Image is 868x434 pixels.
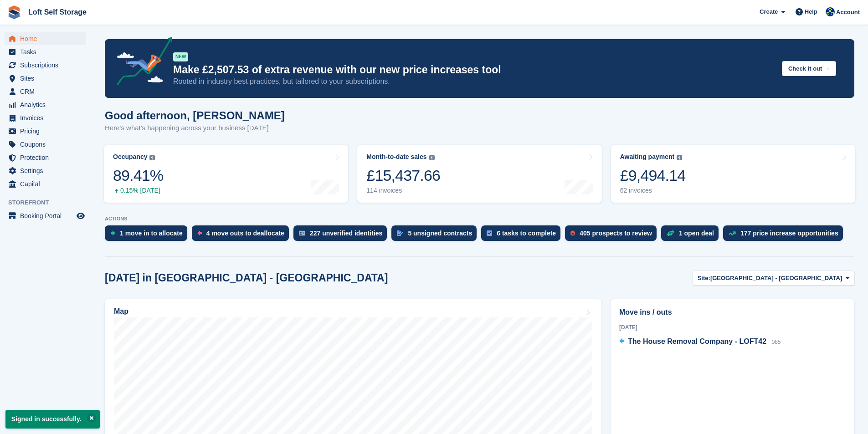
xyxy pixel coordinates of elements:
div: 227 unverified identities [310,230,383,237]
p: ACTIONS [105,216,854,222]
img: task-75834270c22a3079a89374b754ae025e5fb1db73e45f91037f5363f120a921f8.svg [487,230,492,236]
div: Awaiting payment [620,153,675,161]
div: 5 unsigned contracts [408,230,472,237]
span: Pricing [20,125,75,138]
a: menu [5,164,86,177]
a: menu [5,178,86,190]
a: menu [5,125,86,138]
img: move_ins_to_allocate_icon-fdf77a2bb77ea45bf5b3d319d69a93e2d87916cf1d5bf7949dd705db3b84f3ca.svg [110,230,115,236]
div: 177 price increase opportunities [740,230,838,237]
div: 405 prospects to review [580,230,652,237]
div: Occupancy [113,153,147,161]
img: icon-info-grey-7440780725fd019a000dd9b08b2336e03edf1995a4989e88bcd33f0948082b44.svg [677,155,682,160]
a: Loft Self Storage [25,5,90,20]
span: The House Removal Company - LOFT42 [628,337,766,345]
img: price-adjustments-announcement-icon-8257ccfd72463d97f412b2fc003d46551f7dbcb40ab6d574587a9cd5c0d94... [109,37,173,89]
img: icon-info-grey-7440780725fd019a000dd9b08b2336e03edf1995a4989e88bcd33f0948082b44.svg [149,155,155,160]
a: Occupancy 89.41% 0.15% [DATE] [104,145,348,203]
span: Account [836,8,860,17]
div: 89.41% [113,166,163,185]
a: The House Removal Company - LOFT42 085 [619,336,781,348]
p: Make £2,507.53 of extra revenue with our new price increases tool [173,63,775,77]
a: 177 price increase opportunities [723,225,847,245]
img: move_outs_to_deallocate_icon-f764333ba52eb49d3ac5e1228854f67142a1ed5810a6f6cc68b1a99e826820c5.svg [197,230,202,236]
a: menu [5,59,86,71]
a: menu [5,32,86,45]
a: menu [5,138,86,151]
a: menu [5,151,86,164]
a: menu [5,46,86,58]
a: 1 open deal [661,225,723,245]
div: Month-to-date sales [366,153,426,161]
div: 1 move in to allocate [120,230,183,237]
a: 227 unverified identities [293,225,392,245]
h2: [DATE] in [GEOGRAPHIC_DATA] - [GEOGRAPHIC_DATA] [105,272,388,284]
span: Analytics [20,98,75,111]
div: 4 move outs to deallocate [206,230,284,237]
a: 405 prospects to review [565,225,661,245]
img: icon-info-grey-7440780725fd019a000dd9b08b2336e03edf1995a4989e88bcd33f0948082b44.svg [429,155,435,160]
button: Site: [GEOGRAPHIC_DATA] - [GEOGRAPHIC_DATA] [693,271,854,286]
h1: Good afternoon, [PERSON_NAME] [105,109,285,122]
span: Create [760,7,778,16]
a: Awaiting payment £9,494.14 62 invoices [611,145,855,203]
span: Booking Portal [20,209,75,222]
span: Settings [20,164,75,177]
p: Rooted in industry best practices, but tailored to your subscriptions. [173,77,775,87]
div: £9,494.14 [620,166,686,185]
span: CRM [20,85,75,98]
span: Invoices [20,112,75,124]
span: Subscriptions [20,59,75,71]
span: Sites [20,72,75,85]
a: menu [5,72,86,85]
h2: Map [114,307,128,316]
img: deal-1b604bf984904fb50ccaf53a9ad4b4a5d6e5aea283cecdc64d6e3604feb123c2.svg [667,230,674,236]
span: Tasks [20,46,75,58]
span: Home [20,32,75,45]
div: NEW [173,52,188,61]
div: 1 open deal [679,230,714,237]
img: Lucy Shipley [826,7,835,16]
div: 62 invoices [620,187,686,194]
button: Check it out → [782,61,836,76]
a: menu [5,112,86,124]
a: 4 move outs to deallocate [192,225,293,245]
img: contract_signature_icon-13c848040528278c33f63329250d36e43548de30e8caae1d1a13099fd9432cc5.svg [397,230,403,236]
img: verify_identity-adf6edd0f0f0b5bbfe63781bf79b02c33cf7c696d77639b501bdc392416b5a36.svg [299,230,305,236]
span: Storefront [8,198,91,207]
img: price_increase_opportunities-93ffe204e8149a01c8c9dc8f82e8f89637d9d84a8eef4429ea346261dce0b2c0.svg [729,231,736,235]
span: Capital [20,178,75,190]
a: 1 move in to allocate [105,225,192,245]
span: [GEOGRAPHIC_DATA] - [GEOGRAPHIC_DATA] [710,274,842,283]
a: 5 unsigned contracts [391,225,481,245]
div: £15,437.66 [366,166,440,185]
div: 6 tasks to complete [497,230,556,237]
div: [DATE] [619,323,846,332]
img: prospect-51fa495bee0391a8d652442698ab0144808aea92771e9ea1ae160a38d050c398.svg [570,230,575,236]
span: Coupons [20,138,75,151]
a: menu [5,209,86,222]
p: Signed in successfully. [5,410,100,429]
div: 0.15% [DATE] [113,187,163,194]
span: Protection [20,151,75,164]
a: 6 tasks to complete [481,225,565,245]
div: 114 invoices [366,187,440,194]
a: menu [5,98,86,111]
h2: Move ins / outs [619,307,846,318]
a: menu [5,85,86,98]
img: stora-icon-8386f47178a22dfd0bd8f6a31ec36ba5ce8667c1dd55bd0f319d3a0aa187defe.svg [7,5,21,19]
span: 085 [772,339,781,345]
a: Preview store [75,210,86,221]
a: Month-to-date sales £15,437.66 114 invoices [357,145,601,203]
p: Here's what's happening across your business [DATE] [105,123,285,133]
span: Site: [698,274,710,283]
span: Help [805,7,817,16]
